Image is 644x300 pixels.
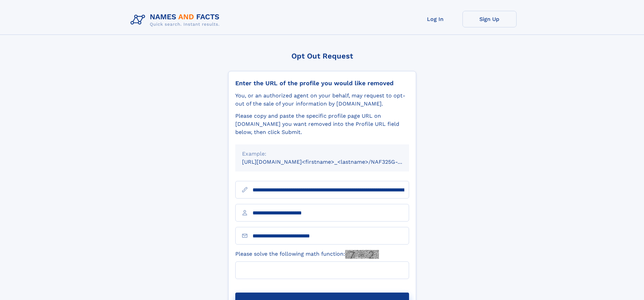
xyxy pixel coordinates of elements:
div: Enter the URL of the profile you would like removed [235,79,409,87]
div: Example: [242,150,402,158]
small: [URL][DOMAIN_NAME]<firstname>_<lastname>/NAF325G-xxxxxxxx [242,159,422,165]
div: Please copy and paste the specific profile page URL on [DOMAIN_NAME] you want removed into the Pr... [235,112,409,136]
a: Sign Up [462,11,517,27]
div: You, or an authorized agent on your behalf, may request to opt-out of the sale of your informatio... [235,92,409,108]
label: Please solve the following math function: [235,250,379,259]
img: Logo Names and Facts [128,11,225,29]
a: Log In [408,11,462,27]
div: Opt Out Request [228,52,416,60]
